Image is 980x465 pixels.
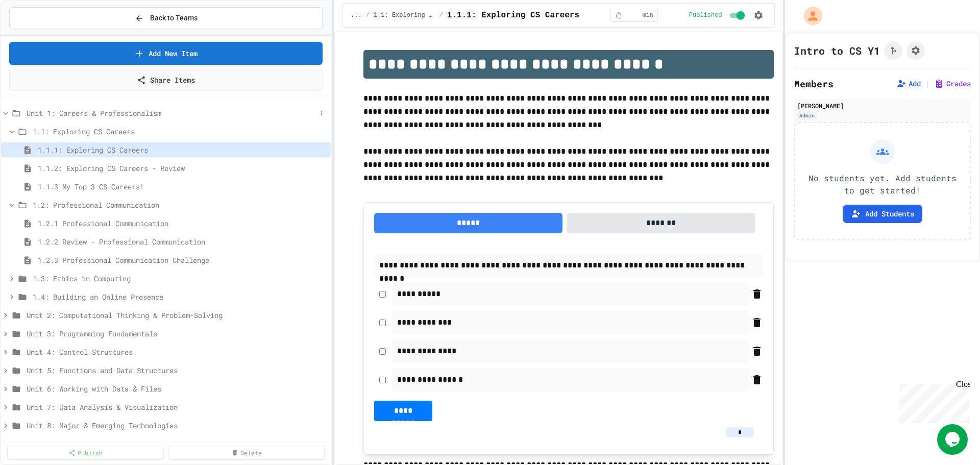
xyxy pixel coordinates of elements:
[9,7,323,29] button: Back to Teams
[7,446,164,460] a: Publish
[33,273,327,284] span: 1.3: Ethics in Computing
[33,200,327,210] span: 1.2: Professional Communication
[38,236,327,247] span: 1.2.2 Review - Professional Communication
[38,144,327,155] span: 1.1.1: Exploring CS Careers
[884,41,902,60] button: Click to see fork details
[906,41,925,60] button: Assignment Settings
[150,13,198,23] span: Back to Teams
[27,347,327,357] span: Unit 4: Control Structures
[38,163,327,174] span: 1.1.2: Exploring CS Careers - Review
[794,77,834,91] h2: Members
[439,11,443,19] span: /
[9,69,323,91] a: Share Items
[168,446,325,460] a: Delete
[366,11,370,19] span: /
[9,42,323,65] a: Add New Item
[351,11,362,19] span: ...
[27,383,327,394] span: Unit 6: Working with Data & Files
[38,181,327,192] span: 1.1.3 My Top 3 CS Careers!
[643,11,654,19] span: min
[843,205,922,223] button: Add Students
[374,11,435,19] span: 1.1: Exploring CS Careers
[27,328,327,339] span: Unit 3: Programming Fundamentals
[797,101,968,110] div: [PERSON_NAME]
[33,291,327,302] span: 1.4: Building an Online Presence
[27,310,327,321] span: Unit 2: Computational Thinking & Problem-Solving
[803,172,962,197] p: No students yet. Add students to get started!
[316,108,327,118] button: More options
[447,9,579,21] span: 1.1.1: Exploring CS Careers
[895,380,970,423] iframe: chat widget
[797,111,817,120] div: Admin
[794,43,880,58] h1: Intro to CS Y1
[689,11,722,19] span: Published
[27,108,316,118] span: Unit 1: Careers & Professionalism
[934,79,971,89] button: Grades
[33,126,327,137] span: 1.1: Exploring CS Careers
[27,365,327,376] span: Unit 5: Functions and Data Structures
[27,402,327,412] span: Unit 7: Data Analysis & Visualization
[925,78,930,90] span: |
[38,218,327,229] span: 1.2.1 Professional Communication
[896,79,921,89] button: Add
[27,420,327,431] span: Unit 8: Major & Emerging Technologies
[937,424,970,455] iframe: chat widget
[793,4,825,28] div: My Account
[4,4,70,65] div: Chat with us now!Close
[38,255,327,265] span: 1.2.3 Professional Communication Challenge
